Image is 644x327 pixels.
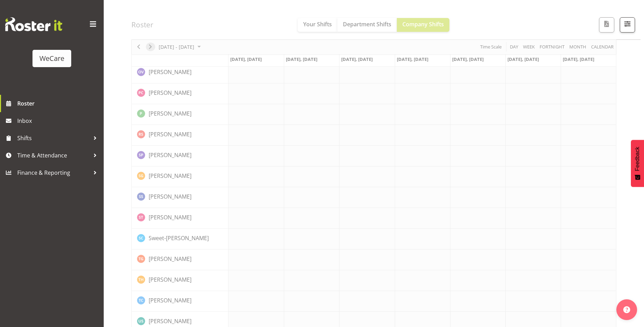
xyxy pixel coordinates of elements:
button: Feedback - Show survey [631,140,644,187]
span: Feedback [634,147,641,171]
button: Filter Shifts [620,17,635,33]
span: Finance & Reporting [17,167,90,178]
span: Roster [17,98,100,109]
span: Time & Attendance [17,150,90,161]
span: Shifts [17,133,90,143]
div: WeCare [39,53,64,64]
span: Inbox [17,116,100,126]
img: help-xxl-2.png [623,306,630,313]
img: Rosterit website logo [5,17,62,31]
